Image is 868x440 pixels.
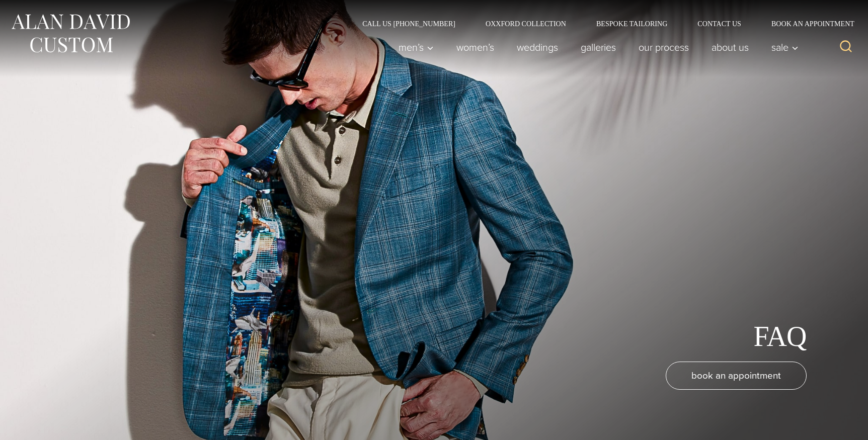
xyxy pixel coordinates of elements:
nav: Primary Navigation [387,37,804,57]
a: Galleries [570,37,627,57]
a: Contact Us [682,20,756,27]
button: View Search Form [834,35,858,59]
iframe: Opens a widget where you can chat to one of our agents [804,410,858,435]
span: book an appointment [691,368,781,383]
img: Alan David Custom [10,11,131,56]
a: Women’s [445,37,506,57]
a: Oxxford Collection [470,20,581,27]
a: Bespoke Tailoring [581,20,682,27]
a: Our Process [627,37,700,57]
a: Book an Appointment [756,20,858,27]
h1: FAQ [754,320,807,354]
a: About Us [700,37,760,57]
span: Men’s [399,42,434,52]
a: book an appointment [666,362,807,390]
a: weddings [506,37,570,57]
span: Sale [771,42,799,52]
a: Call Us [PHONE_NUMBER] [347,20,470,27]
nav: Secondary Navigation [347,20,858,27]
